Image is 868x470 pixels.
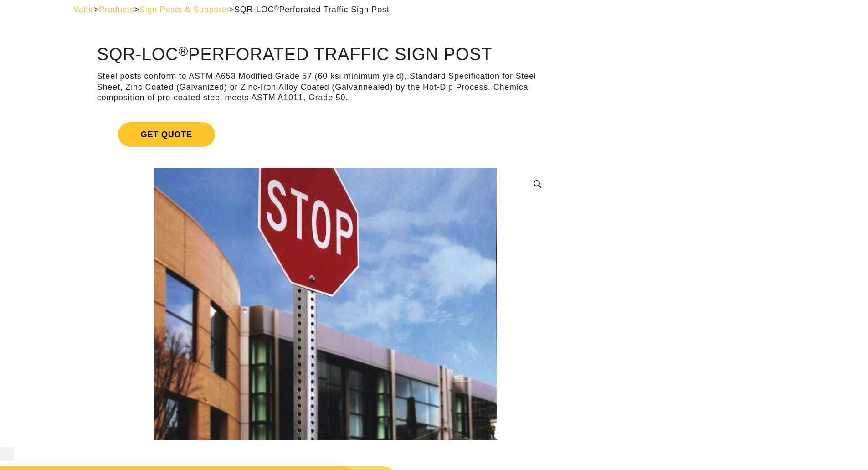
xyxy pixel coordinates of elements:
[73,5,795,15] div: > > >
[97,45,554,64] h1: SQR-LOC Perforated Traffic Sign Post
[97,111,554,158] a: Get Quote
[274,5,279,11] sup: ®
[139,5,229,14] a: Sign Posts & Supports
[234,5,390,14] span: SQR-LOC Perforated Traffic Sign Post
[99,5,134,14] a: Products
[97,71,554,103] p: Steel posts conform to ASTM A653 Modified Grade 57 (60 ksi minimum yield), Standard Specification...
[118,122,215,147] span: Get Quote
[178,44,188,58] sup: ®
[73,5,93,14] a: Valtir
